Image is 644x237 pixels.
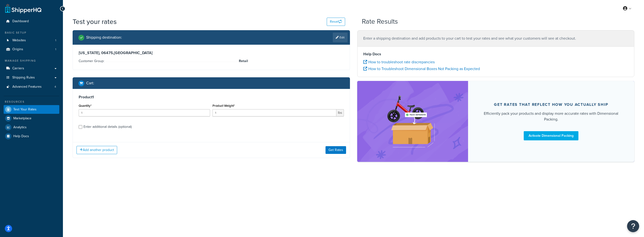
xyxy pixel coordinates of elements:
[4,36,59,45] a: Websites1
[12,85,42,89] span: Advanced Features
[4,82,59,91] a: Advanced Features4
[4,36,59,45] li: Websites
[54,85,56,89] span: 4
[13,125,27,129] span: Analytics
[12,66,24,71] span: Carriers
[4,31,59,35] div: Basic Setup
[333,33,348,42] a: Edit
[13,108,37,112] span: Test Your Rates
[4,45,59,54] li: Origins
[480,111,623,122] div: Efficiently pack your products and display more accurate rates with Dimensional Packing.
[79,58,106,64] span: Customer Group:
[86,81,94,85] h2: Cart :
[363,35,629,42] p: Enter a shipping destination and add products to your cart to test your rates and see what your c...
[363,66,480,72] a: How to Troubleshoot Dimensional Boxes Not Packing as Expected
[4,64,59,73] a: Carriers
[212,104,235,108] label: Product Weight*
[79,50,344,55] h3: [US_STATE], 06475 , [GEOGRAPHIC_DATA]
[83,123,132,130] div: Enter additional details (optional)
[86,35,122,40] h2: Shipping destination :
[4,100,59,104] div: Resources
[494,102,608,107] div: Get rates that reflect how you actually ship
[363,51,629,57] h4: Help Docs
[12,38,26,43] span: Websites
[12,47,23,51] span: Origins
[13,134,29,138] span: Help Docs
[55,47,56,51] span: 1
[326,146,346,154] button: Get Rates
[79,125,82,129] input: Enter additional details (optional)
[76,146,117,154] button: Add another product
[212,109,336,116] input: 0.00
[362,18,398,25] h2: Rate Results
[79,95,344,100] h3: Product 1
[327,18,345,26] button: Reset
[4,45,59,54] a: Origins1
[55,38,56,43] span: 1
[4,82,59,91] li: Advanced Features
[4,123,59,132] a: Analytics
[13,116,31,121] span: Marketplace
[4,59,59,63] div: Manage Shipping
[4,73,59,82] a: Shipping Rules
[12,76,35,80] span: Shipping Rules
[336,109,344,116] span: lbs
[4,132,59,141] a: Help Docs
[363,59,435,65] a: How to troubleshoot rate discrepancies
[524,131,578,140] a: Activate Dimensional Packing
[627,220,639,232] button: Open Resource Center
[79,109,210,116] input: 0
[4,105,59,114] a: Test Your Rates
[79,104,91,108] label: Quantity*
[4,17,59,26] a: Dashboard
[73,17,117,26] h1: Test your rates
[4,114,59,123] a: Marketplace
[382,88,443,154] img: feature-image-dim-d40ad3071a2b3c8e08177464837368e35600d3c5e73b18a22c1e4bb210dc32ac.png
[238,58,248,64] span: Retail
[12,19,29,23] span: Dashboard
